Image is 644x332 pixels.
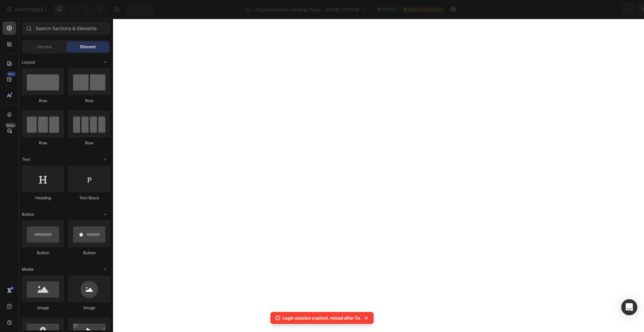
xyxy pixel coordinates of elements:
[22,98,64,104] div: Row
[408,6,442,12] span: Need republishing
[22,250,64,256] div: Button
[113,19,644,332] iframe: Design area
[80,44,96,50] span: Element
[580,7,591,12] span: Save
[282,315,360,321] p: Login session expired, reload after 5s
[68,250,110,256] div: Button
[22,266,34,272] span: Media
[100,57,110,68] span: Toggle open
[44,5,47,13] p: 7
[100,209,110,220] span: Toggle open
[3,3,50,16] button: 7
[621,299,637,315] div: Open Intercom Messenger
[605,6,622,13] div: Publish
[68,140,110,146] div: Row
[253,6,254,13] span: /
[22,305,64,311] div: Image
[68,195,110,201] div: Text Block
[37,44,52,50] span: Section
[68,305,110,311] div: Image
[5,123,16,128] div: Beta
[599,3,628,16] button: Publish
[22,59,35,65] span: Layout
[22,211,34,217] span: Button
[575,3,597,16] button: Save
[126,3,154,16] div: Undo/Redo
[6,71,16,77] div: 450
[256,6,359,13] span: Duplicate from Landing Page - [DATE] 17:31:19
[22,156,30,162] span: Text
[22,21,110,35] input: Search Sections & Elements
[100,154,110,165] span: Toggle open
[382,6,396,12] span: Default
[22,140,64,146] div: Row
[68,98,110,104] div: Row
[100,264,110,275] span: Toggle open
[22,195,64,201] div: Heading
